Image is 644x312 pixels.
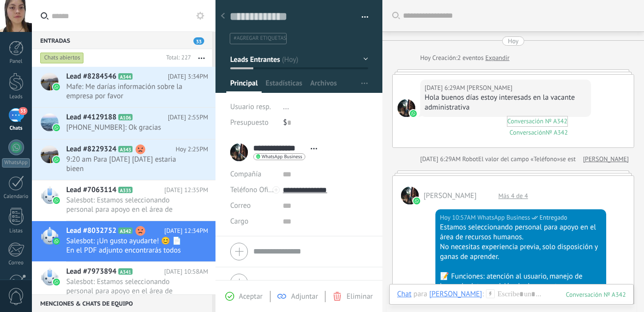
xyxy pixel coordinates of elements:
[425,93,587,113] div: Hola buenos días estoy interesads en la vacante administrativa
[176,144,208,154] span: Hoy 2:25PM
[118,187,133,193] span: A335
[32,221,215,261] a: Lead #8032752 A342 [DATE] 12:34PM Salesbot: ¡Un gusto ayudarte! 😊 📄 En el PDF adjunto encontrarás...
[478,213,531,223] span: WhatsApp Business
[2,58,30,65] div: Panel
[546,128,568,137] div: № A342
[283,102,289,112] span: ...
[118,268,133,275] span: A341
[230,185,281,195] span: Teléfono Oficina
[164,185,208,195] span: [DATE] 12:35PM
[66,82,189,101] span: Mafe: Me darías información sobre la empresa por favor
[413,289,427,299] span: para
[164,226,208,236] span: [DATE] 12:34PM
[485,53,510,63] a: Expandir
[462,155,478,163] span: Robot
[440,242,602,262] div: No necesitas experiencia previa, solo disposición y ganas de aprender.
[467,83,512,93] span: Lorena Andrade
[230,218,248,225] span: Cargo
[2,228,30,234] div: Listas
[424,191,477,200] span: Lorena Andrade
[508,36,519,46] div: Hoy
[508,117,567,125] span: Conversación № A342
[347,292,373,301] span: Eliminar
[440,223,602,242] div: Estamos seleccionando personal para apoyo en el área de recursos humanos.
[66,196,189,214] span: Salesbot: Estamos seleccionando personal para apoyo en el área de recursos humanos. No necesitas ...
[162,53,191,63] div: Total: 227
[539,213,567,223] span: Entregado
[2,158,30,168] div: WhatsApp
[53,279,60,285] img: waba.svg
[413,198,420,204] img: waba.svg
[291,292,318,301] span: Adjuntar
[410,110,417,117] img: waba.svg
[425,83,467,93] div: [DATE] 6:29AM
[262,154,302,159] span: WhatsApp Business
[230,198,251,214] button: Correo
[32,262,215,302] a: Lead #7973894 A341 [DATE] 10:58AM Salesbot: Estamos seleccionando personal para apoyo en el área ...
[420,154,462,164] div: [DATE] 6:29AM
[420,53,432,63] div: Hoy
[239,292,263,301] span: Aceptar
[66,185,116,195] span: Lead #7063114
[193,37,204,45] span: 33
[283,115,368,131] div: $
[230,102,271,112] span: Usuario resp.
[230,115,276,131] div: Presupuesto
[53,156,60,163] img: waba.svg
[66,72,116,82] span: Lead #8284546
[266,79,302,93] span: Estadísticas
[168,113,208,122] span: [DATE] 2:55PM
[53,238,60,245] img: waba.svg
[398,99,415,117] span: Lorena Andrade
[440,272,602,301] div: 📝 Funciones: atención al usuario, manejo de bases de datos, revisión de documentos, agendamiento ...
[53,197,60,204] img: waba.svg
[53,124,60,131] img: waba.svg
[583,154,629,164] a: [PERSON_NAME]
[66,113,116,122] span: Lead #4129188
[66,236,189,255] span: Salesbot: ¡Un gusto ayudarte! 😊 📄 En el PDF adjunto encontrarás todos los detalles de tu entrevis...
[234,35,286,42] span: #agregar etiquetas
[2,194,30,200] div: Calendario
[493,192,533,200] div: Más 4 de 4
[164,267,208,277] span: [DATE] 10:58AM
[40,52,84,64] div: Chats abiertos
[66,277,189,296] span: Salesbot: Estamos seleccionando personal para apoyo en el área de recursos humanos. No necesitas ...
[230,118,268,127] span: Presupuesto
[32,294,212,312] div: Menciones & Chats de equipo
[118,146,133,152] span: A343
[310,79,337,93] span: Archivos
[429,289,482,298] div: Lorena Andrade
[478,154,560,164] span: El valor del campo «Teléfono»
[32,31,212,49] div: Entradas
[230,79,258,93] span: Principal
[482,289,483,299] span: :
[168,72,208,82] span: [DATE] 3:34PM
[510,128,546,137] div: Conversación
[19,107,27,115] span: 33
[66,267,116,277] span: Lead #7973894
[118,114,133,120] span: A106
[230,214,275,229] div: Cargo
[230,167,275,182] div: Compañía
[2,94,30,100] div: Leads
[566,290,626,299] div: 342
[230,182,275,198] button: Teléfono Oficina
[2,125,30,132] div: Chats
[2,260,30,266] div: Correo
[440,213,477,223] div: Hoy 10:57AM
[32,180,215,221] a: Lead #7063114 A335 [DATE] 12:35PM Salesbot: Estamos seleccionando personal para apoyo en el área ...
[32,140,215,180] a: Lead #8229324 A343 Hoy 2:25PM 9:20 am Para [DATE] [DATE] estaria bieen
[457,53,483,63] span: 2 eventos
[230,201,251,210] span: Correo
[32,67,215,107] a: Lead #8284546 A344 [DATE] 3:34PM Mafe: Me darías información sobre la empresa por favor
[401,187,419,204] span: Lorena Andrade
[53,84,60,90] img: waba.svg
[32,108,215,139] a: Lead #4129188 A106 [DATE] 2:55PM [PHONE_NUMBER]: Ok gracias
[66,226,116,236] span: Lead #8032752
[230,99,276,115] div: Usuario resp.
[118,73,133,80] span: A344
[66,123,189,132] span: [PHONE_NUMBER]: Ok gracias
[420,53,510,63] div: Creación:
[66,155,189,173] span: 9:20 am Para [DATE] [DATE] estaria bieen
[66,144,116,154] span: Lead #8229324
